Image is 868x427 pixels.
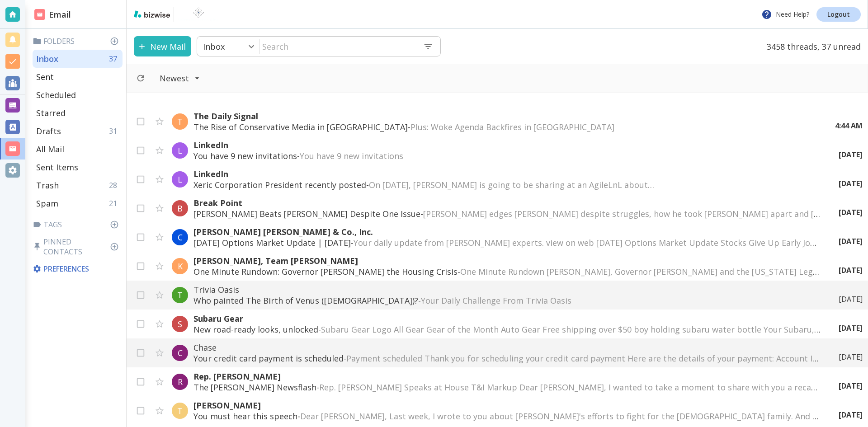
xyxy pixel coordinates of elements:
[33,36,123,46] p: Folders
[369,179,792,190] span: On [DATE], [PERSON_NAME] is going to be sharing at an AgileLnL about… ͏ ͏ ͏ ͏ ͏ ͏ ͏ ͏ ͏ ͏ ͏ ͏ ͏ ͏...
[839,323,863,333] p: [DATE]
[33,158,123,176] div: Sent Items
[193,382,821,393] p: The [PERSON_NAME] Newsflash -
[178,261,183,272] p: K
[839,236,863,246] p: [DATE]
[109,126,121,136] p: 31
[761,9,809,20] p: Need Help?
[193,400,821,411] p: [PERSON_NAME]
[36,180,59,191] p: Trash
[178,376,183,387] p: R
[193,353,821,364] p: Your credit card payment is scheduled -
[134,36,191,56] button: New Mail
[193,140,821,150] p: LinkedIn
[33,68,123,86] div: Sent
[36,53,58,64] p: Inbox
[178,319,182,329] p: S
[33,194,123,212] div: Spam21
[109,180,121,190] p: 28
[193,150,821,161] p: You have 9 new invitations -
[193,371,821,382] p: Rep. [PERSON_NAME]
[193,111,817,122] p: The Daily Signal
[193,313,821,324] p: Subaru Gear
[421,295,755,306] span: Your Daily Challenge From Trivia Oasis ‌ ‌ ‌ ‌ ‌ ‌ ‌ ‌ ‌ ‌ ‌ ‌ ‌ ‌ ‌ ‌ ‌ ‌ ‌ ‌ ‌ ‌ ‌ ‌ ‌ ‌ ‌ ‌ ‌ ...
[193,226,821,237] p: [PERSON_NAME] [PERSON_NAME] & Co., Inc.
[109,54,121,64] p: 37
[839,294,863,304] p: [DATE]
[33,50,123,68] div: Inbox37
[36,162,78,173] p: Sent Items
[36,198,58,209] p: Spam
[178,232,183,243] p: C
[193,342,821,353] p: Chase
[178,145,182,156] p: L
[33,220,123,230] p: Tags
[132,70,149,86] button: Refresh
[193,122,817,132] p: The Rise of Conservative Media in [GEOGRAPHIC_DATA] -
[193,208,821,219] p: [PERSON_NAME] Beats [PERSON_NAME] Despite One Issue -
[260,37,416,56] input: Search
[193,324,821,335] p: New road-ready looks, unlocked -
[193,284,821,295] p: Trivia Oasis
[33,140,123,158] div: All Mail
[134,10,170,18] img: bizwise
[839,410,863,420] p: [DATE]
[177,405,183,416] p: T
[34,9,45,20] img: DashboardSidebarEmail.svg
[177,203,183,214] p: B
[839,352,863,362] p: [DATE]
[36,71,54,82] p: Sent
[151,68,209,88] button: Filter
[33,122,123,140] div: Drafts31
[839,207,863,217] p: [DATE]
[410,122,797,132] span: Plus: Woke Agenda Backfires in [GEOGRAPHIC_DATA] ‌ ‌ ‌ ‌ ‌ ‌ ‌ ‌ ‌ ‌ ‌ ‌ ‌ ‌ ‌ ‌ ‌ ‌ ‌ ‌ ‌ ‌ ‌ ‌ ...
[193,197,821,208] p: Break Point
[839,178,863,188] p: [DATE]
[33,237,123,257] p: Pinned Contacts
[193,411,821,422] p: You must hear this speech -
[193,255,821,266] p: [PERSON_NAME], Team [PERSON_NAME]
[193,266,821,277] p: One Minute Rundown: Governor [PERSON_NAME] the Housing Crisis -
[193,179,821,190] p: Xeric Corporation President recently posted -
[835,121,863,131] p: 4:44 AM
[839,150,863,160] p: [DATE]
[177,116,183,127] p: T
[34,9,71,21] h2: Email
[31,260,123,277] div: Preferences
[36,126,61,136] p: Drafts
[816,7,861,22] a: Logout
[193,237,821,248] p: [DATE] Options Market Update | [DATE] -
[178,174,182,185] p: L
[203,41,225,52] p: Inbox
[36,108,66,118] p: Starred
[33,104,123,122] div: Starred
[36,144,64,155] p: All Mail
[33,176,123,194] div: Trash28
[109,198,121,208] p: 21
[193,169,821,179] p: LinkedIn
[193,295,821,306] p: Who painted The Birth of Venus ([DEMOGRAPHIC_DATA])? -
[300,150,600,161] span: You have 9 new invitations ͏ ͏ ͏ ͏ ͏ ͏ ͏ ͏ ͏ ͏ ͏ ͏ ͏ ͏ ͏ ͏ ͏ ͏ ͏ ͏ ͏ ͏ ͏ ͏ ͏ ͏ ͏ ͏ ͏ ͏ ͏ ͏ ͏ ͏ ͏ ...
[827,11,850,18] p: Logout
[178,7,219,22] img: BioTech International
[761,36,861,56] p: 3458 threads, 37 unread
[839,265,863,275] p: [DATE]
[33,264,121,274] p: Preferences
[33,86,123,104] div: Scheduled
[178,347,183,358] p: C
[36,89,76,100] p: Scheduled
[839,381,863,391] p: [DATE]
[177,290,183,300] p: T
